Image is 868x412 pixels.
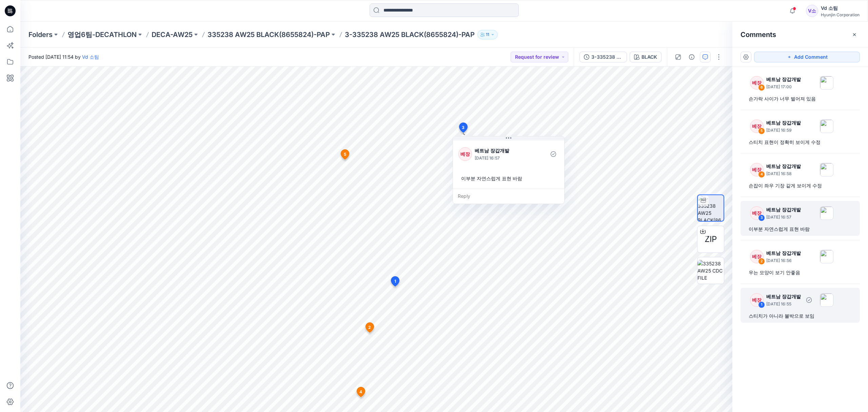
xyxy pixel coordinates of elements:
[152,30,193,39] a: DECA-AW25
[758,258,765,265] div: 2
[750,76,764,90] div: 베장
[749,182,852,190] div: 손잡이 좌우 기장 같게 보이게 수정
[579,52,627,62] button: 3-335238 AW25 BLACK(8655824)-PAP
[453,189,564,204] div: Reply
[766,127,801,134] p: [DATE] 16:59
[28,30,53,39] a: Folders
[749,225,852,233] div: 이부분 자연스럽게 표현 바람
[749,312,852,320] div: 스티치가 아니라 불박으로 보임
[821,4,860,12] div: Vd 소팀
[477,30,498,39] button: 11
[766,162,801,170] p: 베트남 장갑개발
[344,151,346,157] span: 5
[458,172,559,185] div: 이부분 자연스럽게 표현 바람
[758,301,765,308] div: 1
[749,268,852,277] div: 우는 모양이 보기 안좋음
[758,214,765,221] div: 3
[758,84,765,91] div: 6
[458,147,472,161] div: 베장
[705,233,717,245] span: ZIP
[758,171,765,178] div: 4
[749,138,852,146] div: 스티치 표현이 정확히 보이게 수정
[591,53,623,61] div: 3-335238 AW25 BLACK(8655824)-PAP
[766,249,801,257] p: 베트남 장갑개발
[741,31,776,39] h2: Comments
[67,30,137,39] a: 영업6팀-DECATHLON
[630,52,662,62] button: BLACK
[462,125,465,131] span: 3
[208,30,330,39] a: 335238 AW25 BLACK(8655824)-PAP
[766,293,801,301] p: 베트남 장갑개발
[750,293,764,307] div: 베장
[642,53,657,61] div: BLACK
[766,83,801,90] p: [DATE] 17:00
[766,214,801,221] p: [DATE] 16:57
[697,260,724,281] img: 335238 AW25 CDC FILE
[82,54,99,60] a: Vd 소팀
[475,155,530,162] p: [DATE] 16:57
[750,206,764,220] div: 베장
[749,95,852,103] div: 손가락 사이가 너무 벌어져 있음
[394,278,396,284] span: 1
[359,389,362,395] span: 4
[368,324,371,331] span: 2
[750,250,764,263] div: 베장
[766,206,801,214] p: 베트남 장갑개발
[766,257,801,264] p: [DATE] 16:56
[698,195,724,221] img: 3-335238 AW25 BLACK(8655824)-PAP
[486,31,489,38] p: 11
[754,52,860,62] button: Add Comment
[750,163,764,176] div: 베장
[345,30,475,39] p: 3-335238 AW25 BLACK(8655824)-PAP
[766,170,801,177] p: [DATE] 16:58
[766,301,801,307] p: [DATE] 16:55
[766,75,801,83] p: 베트남 장갑개발
[28,53,99,60] span: Posted [DATE] 11:54 by
[806,5,818,17] div: V소
[758,128,765,134] div: 5
[766,119,801,127] p: 베트남 장갑개발
[686,52,697,62] button: Details
[750,119,764,133] div: 베장
[475,147,530,155] p: 베트남 장갑개발
[821,12,860,17] div: Hyunjin Corporation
